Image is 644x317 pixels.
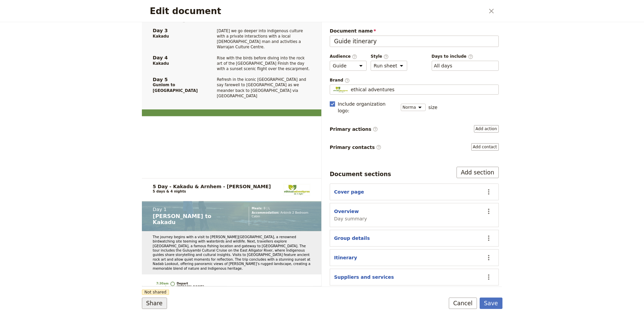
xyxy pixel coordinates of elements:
[252,211,310,218] div: Accommodation:
[352,54,357,59] span: ​
[252,206,310,210] div: Meals:
[156,281,168,292] span: 7:30am to 7:45am
[344,78,350,83] span: ​
[202,50,310,71] div: Rise with the birds before diving into the rock art of the [GEOGRAPHIC_DATA]​ Finish the day with...
[401,104,426,111] select: size
[373,126,378,132] span: ​
[480,298,502,309] button: Save
[202,6,310,22] div: Cross the East Alligator River and into the heart of indigenous landscapes.​
[330,170,391,178] div: Document sections
[176,281,210,289] h3: Depart [PERSON_NAME]
[376,145,381,150] span: ​
[330,28,499,34] span: Document name
[142,289,169,295] span: Not shared
[471,143,499,151] button: Primary contacts​
[330,126,378,133] span: Primary actions
[330,36,499,47] input: Document name
[153,183,271,189] h1: 5 Day -​ Kakadu & Arnhem -​ [PERSON_NAME]
[483,232,494,244] button: Actions
[483,252,494,263] button: Actions
[153,33,202,39] span: Kakadu
[252,211,308,218] span: Anbinik 2 Bedroom Cabin
[334,235,370,242] button: Group details
[334,208,359,215] button: Overview
[202,71,310,99] div: Refresh in the iconic [GEOGRAPHIC_DATA] and say farewell to [GEOGRAPHIC_DATA] as we meander back ...
[283,183,311,196] img: ethical adventures logo
[474,125,499,133] button: Primary actions​
[338,101,397,114] span: Include organization logo :
[371,61,407,71] select: Style​
[371,54,407,59] span: Style
[483,186,494,198] button: Actions
[202,22,310,50] div: [DATE] we go deeper into indigenous culture with a private interactions with a local [DEMOGRAPHIC...
[483,271,494,283] button: Actions
[153,17,202,22] span: [GEOGRAPHIC_DATA]
[153,235,311,270] span: The journey begins with a visit to [PERSON_NAME][GEOGRAPHIC_DATA], a renowned birdwatching site t...
[153,55,202,60] span: Day 4
[153,213,211,225] span: [PERSON_NAME] to Kakadu
[150,6,484,16] h2: Edit document
[330,54,367,59] span: Audience
[351,86,394,93] span: ethical adventures
[330,61,367,71] select: Audience​
[153,77,202,82] span: Day 5
[142,298,167,309] button: Share
[334,254,357,261] button: Itinerary
[334,215,367,222] span: Day summary
[334,274,394,280] button: Suppliers and services
[468,54,473,59] span: ​
[432,54,499,59] span: Days to include
[334,189,364,195] button: Cover page
[153,60,202,66] span: Kakadu
[383,54,389,59] span: ​
[457,167,499,178] button: Add section
[428,104,437,111] span: size
[263,206,270,210] span: B | L
[330,77,499,83] span: Brand
[449,298,477,309] button: Cancel
[153,206,227,212] span: Day 1
[486,5,497,17] button: Close dialog
[434,62,452,69] button: Days to include​Clear input
[330,144,381,151] span: Primary contacts
[153,82,202,93] span: Gunlom to [GEOGRAPHIC_DATA]
[483,206,494,217] button: Actions
[153,189,186,193] span: 5 days & 4 nights
[333,86,348,93] img: Profile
